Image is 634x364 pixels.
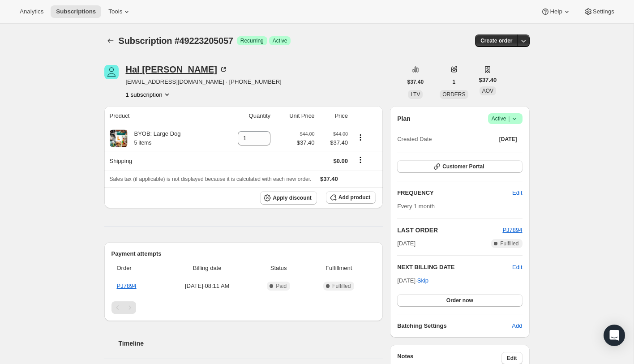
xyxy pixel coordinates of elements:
span: Create order [480,37,512,44]
th: Shipping [104,151,218,171]
span: Add [512,321,522,330]
div: Hal [PERSON_NAME] [126,65,228,74]
span: Tools [108,8,122,15]
small: $44.00 [300,131,314,137]
th: Product [104,106,218,126]
button: $37.40 [402,76,429,88]
img: product img [110,129,128,147]
span: | [508,115,510,122]
span: $37.40 [320,138,348,147]
button: PJ7894 [502,226,522,235]
div: Open Intercom Messenger [604,325,625,346]
button: Help [535,5,576,18]
nav: Pagination [111,301,376,314]
span: Order now [446,297,473,304]
span: Skip [417,276,428,285]
button: Shipping actions [353,155,368,165]
span: Hal Specht [104,65,119,79]
span: $37.40 [479,76,497,85]
span: Apply discount [273,194,312,201]
span: Help [550,8,562,15]
span: [DATE] · [397,277,428,284]
button: Product actions [126,90,171,99]
button: Create order [475,34,518,47]
h2: Timeline [119,339,383,348]
span: Edit [507,355,517,362]
span: Billing date [164,264,250,273]
span: ORDERS [442,91,465,98]
button: Apply discount [260,191,317,205]
span: [DATE] [397,239,416,248]
span: Analytics [20,8,43,15]
span: Created Date [397,135,432,144]
span: Active [492,114,519,123]
h2: Plan [397,114,411,123]
span: $37.40 [407,78,424,86]
th: Order [111,258,162,278]
button: Edit [507,186,527,200]
button: 1 [447,76,461,88]
button: Subscriptions [51,5,101,18]
h6: Batching Settings [397,321,512,330]
button: Skip [412,274,434,288]
button: Edit [512,263,522,272]
h2: LAST ORDER [397,226,502,235]
h2: FREQUENCY [397,188,512,197]
small: $44.00 [333,131,348,137]
span: Fulfillment [307,264,370,273]
span: [EMAIL_ADDRESS][DOMAIN_NAME] · [PHONE_NUMBER] [126,77,282,86]
button: Tools [103,5,137,18]
span: Active [273,37,287,44]
span: Add product [338,194,370,201]
h2: NEXT BILLING DATE [397,263,512,272]
button: Add [506,319,527,333]
span: $0.00 [334,158,348,164]
span: Subscription #49223205057 [119,36,233,46]
span: AOV [482,88,493,94]
span: Status [255,264,302,273]
th: Price [317,106,351,126]
span: Paid [276,283,287,290]
button: Order now [397,294,522,307]
button: Settings [578,5,620,18]
button: Analytics [14,5,49,18]
span: Edit [512,188,522,197]
button: [DATE] [494,133,523,146]
span: Recurring [240,37,264,44]
span: Sales tax (if applicable) is not displayed because it is calculated with each new order. [110,176,312,182]
span: 1 [453,78,456,86]
span: $37.40 [297,138,315,147]
span: $37.40 [320,176,338,182]
div: BYOB: Large Dog [128,129,181,147]
span: Customer Portal [442,163,484,170]
a: PJ7894 [502,227,522,233]
span: Fulfilled [332,283,351,290]
th: Unit Price [273,106,317,126]
span: Subscriptions [56,8,96,15]
a: PJ7894 [117,283,137,289]
span: [DATE] · 08:11 AM [164,282,250,291]
small: 5 items [134,140,152,146]
span: Every 1 month [397,203,435,210]
span: [DATE] [499,136,517,143]
button: Subscriptions [104,34,117,47]
span: Settings [593,8,614,15]
span: Fulfilled [500,240,518,247]
h2: Payment attempts [111,249,376,258]
th: Quantity [218,106,273,126]
button: Customer Portal [397,160,522,173]
button: Product actions [353,133,368,142]
button: Add product [326,191,376,204]
span: LTV [411,91,420,98]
